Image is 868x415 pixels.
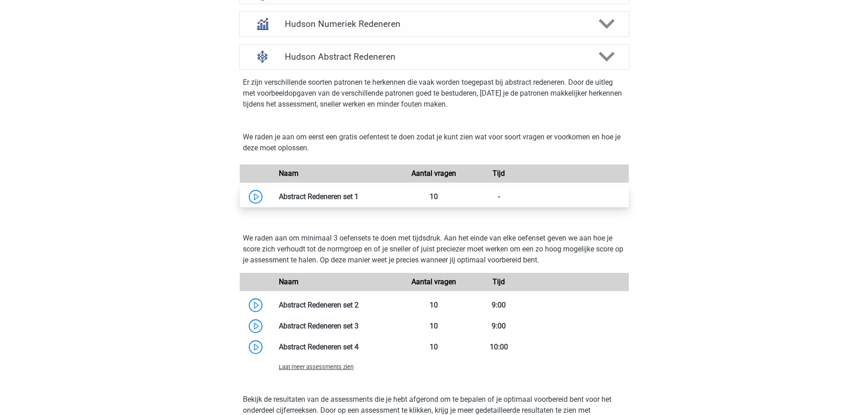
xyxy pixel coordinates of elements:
[236,44,633,70] a: abstract redeneren Hudson Abstract Redeneren
[401,168,466,179] div: Aantal vragen
[467,168,531,179] div: Tijd
[272,300,402,311] div: Abstract Redeneren set 2
[279,364,354,370] span: Laat meer assessments zien
[285,19,583,29] h4: Hudson Numeriek Redeneren
[272,321,402,332] div: Abstract Redeneren set 3
[272,191,402,202] div: Abstract Redeneren set 1
[251,45,274,68] img: abstract redeneren
[236,11,633,37] a: numeriek redeneren Hudson Numeriek Redeneren
[401,277,466,287] div: Aantal vragen
[243,132,626,154] p: We raden je aan om eerst een gratis oefentest te doen zodat je kunt zien wat voor soort vragen er...
[272,342,402,353] div: Abstract Redeneren set 4
[272,168,402,179] div: Naam
[272,277,402,287] div: Naam
[251,12,274,36] img: numeriek redeneren
[243,233,626,266] p: We raden aan om minimaal 3 oefensets te doen met tijdsdruk. Aan het einde van elke oefenset geven...
[285,51,583,62] h4: Hudson Abstract Redeneren
[467,277,531,287] div: Tijd
[243,77,626,110] p: Er zijn verschillende soorten patronen te herkennen die vaak worden toegepast bij abstract redene...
